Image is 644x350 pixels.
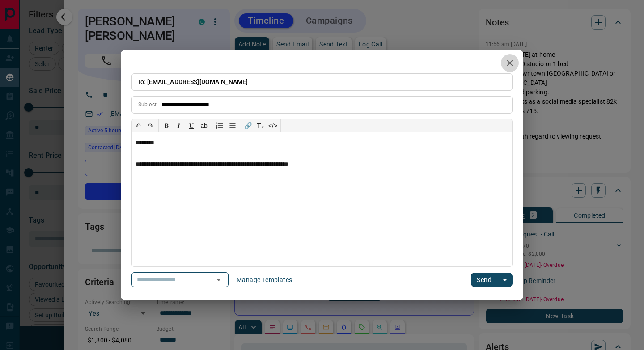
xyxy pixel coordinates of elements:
[160,119,173,132] button: 𝐁
[241,119,254,132] button: 🔗
[213,119,226,132] button: Numbered list
[132,119,144,132] button: ↶
[471,273,513,287] div: split button
[254,119,267,132] button: T̲ₓ
[144,119,157,132] button: ↷
[198,119,210,132] button: ab
[200,122,208,129] s: ab
[231,273,297,287] button: Manage Templates
[471,273,497,287] button: Send
[212,274,225,286] button: Open
[226,119,238,132] button: Bullet list
[147,78,248,85] span: [EMAIL_ADDRESS][DOMAIN_NAME]
[189,122,194,129] span: 𝐔
[173,119,185,132] button: 𝑰
[138,101,158,109] p: Subject:
[267,119,279,132] button: </>
[185,119,198,132] button: 𝐔
[131,73,513,91] p: To:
